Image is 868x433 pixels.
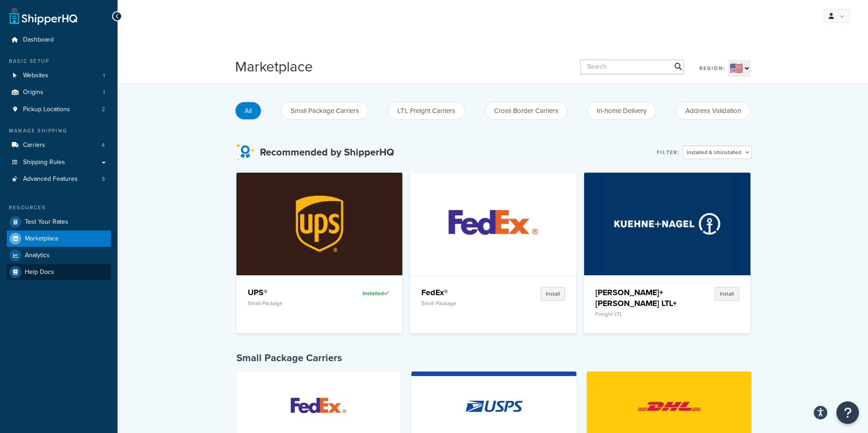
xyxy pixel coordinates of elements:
img: UPS® [255,173,383,275]
label: Region: [699,62,726,75]
li: Websites [7,67,111,84]
a: Advanced Features3 [7,171,111,188]
button: In-home Delivery [587,102,656,120]
span: Analytics [25,252,50,259]
span: Pickup Locations [23,106,70,113]
span: Advanced Features [23,175,78,183]
a: Dashboard [7,32,111,48]
h4: [PERSON_NAME]+[PERSON_NAME] LTL+ [595,287,681,309]
p: Small Package [421,300,507,306]
span: 2 [102,106,105,113]
p: Freight LTL [595,311,681,317]
a: Help Docs [7,264,111,280]
li: Carriers [7,137,111,154]
span: Marketplace [25,235,59,243]
a: Websites1 [7,67,111,84]
a: Marketplace [7,231,111,247]
button: Install [541,287,565,301]
button: Open Resource Center [836,401,859,424]
span: Help Docs [25,268,54,276]
div: Manage Shipping [7,127,111,135]
span: Shipping Rules [23,159,65,166]
span: 3 [102,175,105,183]
button: Small Package Carriers [281,102,368,120]
span: Origins [23,89,43,96]
div: Basic Setup [7,57,111,65]
button: All [235,102,261,120]
h1: Marketplace [235,56,313,77]
h4: Small Package Carriers [236,351,752,365]
span: Dashboard [23,36,54,44]
li: Origins [7,84,111,101]
a: Carriers4 [7,137,111,154]
a: Shipping Rules [7,154,111,171]
p: Small Package [248,300,334,306]
a: Test Your Rates [7,214,111,230]
span: Carriers [23,141,45,149]
span: 4 [102,141,105,149]
button: Install [715,287,739,301]
li: Pickup Locations [7,101,111,118]
img: Kuehne+Nagel LTL+ [604,173,731,275]
a: Origins1 [7,84,111,101]
li: Advanced Features [7,171,111,188]
a: Kuehne+Nagel LTL+[PERSON_NAME]+[PERSON_NAME] LTL+Freight LTLInstall [584,173,750,333]
h3: Recommended by ShipperHQ [260,147,394,158]
div: Installed [340,287,391,300]
a: FedEx®FedEx®Small PackageInstall [410,173,576,333]
h4: FedEx® [421,287,507,298]
button: LTL Freight Carriers [388,102,465,120]
input: Search [580,60,684,74]
a: UPS®UPS®Small PackageInstalled [236,173,403,333]
div: Resources [7,204,111,212]
span: 1 [103,72,105,80]
img: FedEx® [429,173,557,275]
button: Cross Border Carriers [485,102,568,120]
span: Test Your Rates [25,218,68,226]
a: Pickup Locations2 [7,101,111,118]
h4: UPS® [248,287,334,298]
span: Websites [23,72,48,80]
a: Analytics [7,247,111,264]
label: Filter: [657,146,680,159]
span: 1 [103,89,105,96]
button: Address Validation [676,102,750,120]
